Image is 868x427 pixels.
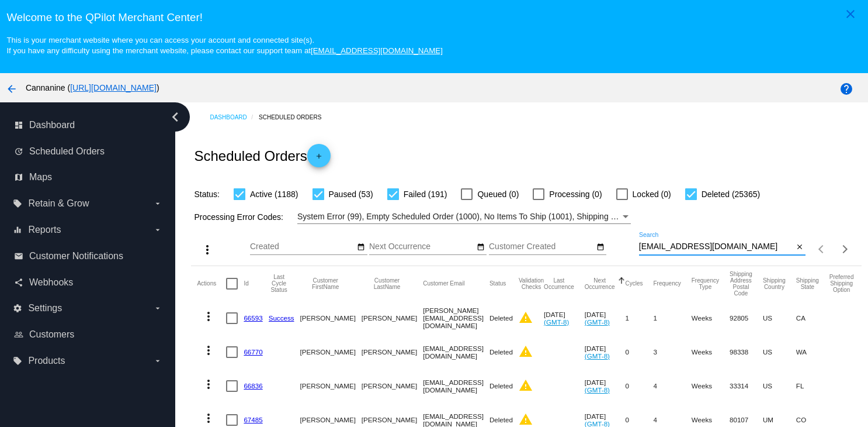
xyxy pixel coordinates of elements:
[585,301,626,335] mat-cell: [DATE]
[14,116,162,135] a: dashboard Dashboard
[692,369,730,403] mat-cell: Weeks
[489,382,513,390] span: Deleted
[585,335,626,369] mat-cell: [DATE]
[14,252,23,261] i: email
[200,243,214,257] mat-icon: more_vert
[829,274,854,293] button: Change sorting for PreferredShippingOption
[269,274,290,293] button: Change sorting for LastProcessingCycleId
[423,335,489,369] mat-cell: [EMAIL_ADDRESS][DOMAIN_NAME]
[477,187,519,201] span: Queued (0)
[362,335,423,369] mat-cell: [PERSON_NAME]
[519,412,533,426] mat-icon: warning
[259,108,332,126] a: Scheduled Orders
[585,386,610,394] a: (GMT-8)
[519,378,533,392] mat-icon: warning
[362,277,412,290] button: Change sorting for CustomerLastName
[300,277,351,290] button: Change sorting for CustomerFirstName
[489,416,513,423] span: Deleted
[544,301,585,335] mat-cell: [DATE]
[654,280,681,287] button: Change sorting for Frequency
[14,330,23,339] i: people_outline
[763,301,796,335] mat-cell: US
[14,147,23,156] i: update
[639,242,794,252] input: Search
[153,356,162,366] i: arrow_drop_down
[28,303,62,314] span: Settings
[544,277,574,290] button: Change sorting for LastOccurrenceUtc
[166,108,185,126] i: chevron_left
[28,198,89,209] span: Retain & Grow
[625,280,643,287] button: Change sorting for Cycles
[70,83,157,92] a: [URL][DOMAIN_NAME]
[244,314,262,322] a: 66593
[250,242,355,252] input: Created
[202,377,216,391] mat-icon: more_vert
[269,314,294,322] a: Success
[730,301,763,335] mat-cell: 92805
[730,369,763,403] mat-cell: 33314
[362,369,423,403] mat-cell: [PERSON_NAME]
[197,266,226,301] mat-header-cell: Actions
[692,335,730,369] mat-cell: Weeks
[585,369,626,403] mat-cell: [DATE]
[6,11,861,24] h3: Welcome to the QPilot Merchant Center!
[13,225,22,235] i: equalizer
[489,348,513,356] span: Deleted
[404,187,447,201] span: Failed (191)
[202,343,216,357] mat-icon: more_vert
[625,369,653,403] mat-cell: 0
[244,382,262,390] a: 66836
[311,46,443,55] a: [EMAIL_ADDRESS][DOMAIN_NAME]
[796,369,829,403] mat-cell: FL
[300,369,362,403] mat-cell: [PERSON_NAME]
[796,301,829,335] mat-cell: CA
[796,243,804,252] mat-icon: close
[692,277,719,290] button: Change sorting for FrequencyType
[702,187,760,201] span: Deleted (25365)
[585,352,610,360] a: (GMT-8)
[423,280,464,287] button: Change sorting for CustomerEmail
[763,369,796,403] mat-cell: US
[153,225,162,235] i: arrow_drop_down
[519,311,533,325] mat-icon: warning
[29,172,52,182] span: Maps
[730,271,752,297] button: Change sorting for ShippingPostcode
[210,108,259,126] a: Dashboard
[519,345,533,359] mat-icon: warning
[423,301,489,335] mat-cell: [PERSON_NAME][EMAIL_ADDRESS][DOMAIN_NAME]
[244,348,262,356] a: 66770
[839,82,853,96] mat-icon: help
[29,277,73,288] span: Webhooks
[489,280,506,287] button: Change sorting for Status
[6,36,442,55] small: This is your merchant website where you can access your account and connected site(s). If you hav...
[250,187,298,201] span: Active (1188)
[14,278,23,287] i: share
[13,356,22,366] i: local_offer
[28,356,65,366] span: Products
[202,411,216,425] mat-icon: more_vert
[489,242,594,252] input: Customer Created
[633,187,671,201] span: Locked (0)
[654,301,692,335] mat-cell: 1
[793,241,805,253] button: Clear
[29,120,75,130] span: Dashboard
[730,335,763,369] mat-cell: 98338
[14,247,162,266] a: email Customer Notifications
[549,187,602,201] span: Processing (0)
[13,304,22,313] i: settings
[202,309,216,323] mat-icon: more_vert
[14,142,162,161] a: update Scheduled Orders
[654,335,692,369] mat-cell: 3
[312,152,326,166] mat-icon: add
[489,314,513,322] span: Deleted
[153,304,162,313] i: arrow_drop_down
[625,301,653,335] mat-cell: 1
[29,146,105,157] span: Scheduled Orders
[14,120,23,130] i: dashboard
[329,187,373,201] span: Paused (53)
[585,318,610,326] a: (GMT-8)
[26,83,159,92] span: Cannanine ( )
[14,325,162,344] a: people_outline Customers
[300,301,362,335] mat-cell: [PERSON_NAME]
[810,237,834,261] button: Previous page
